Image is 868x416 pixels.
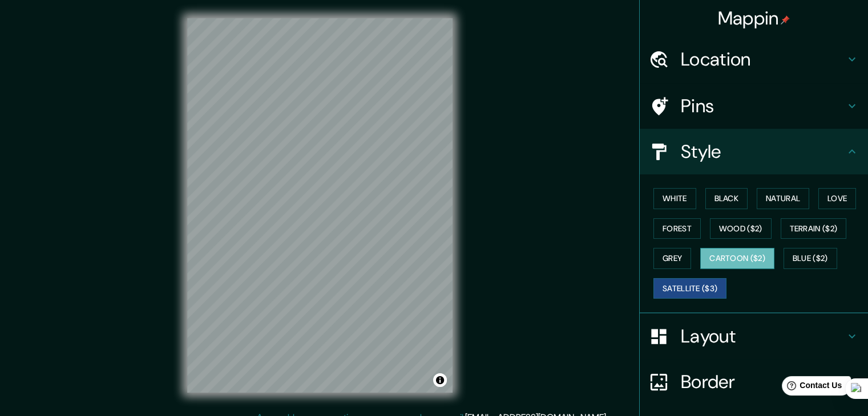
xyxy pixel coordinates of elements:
[681,325,845,348] h4: Layout
[681,370,845,393] h4: Border
[653,248,691,269] button: Grey
[757,188,809,209] button: Natural
[653,278,726,299] button: Satellite ($3)
[187,18,453,393] canvas: Map
[766,372,855,403] iframe: Help widget launcher
[718,7,790,30] h4: Mappin
[681,48,845,71] h4: Location
[781,218,847,239] button: Terrain ($2)
[818,188,856,209] button: Love
[433,373,447,387] button: Toggle attribution
[640,313,868,359] div: Layout
[681,95,845,117] h4: Pins
[681,140,845,163] h4: Style
[640,83,868,129] div: Pins
[710,218,772,239] button: Wood ($2)
[640,129,868,174] div: Style
[640,359,868,405] div: Border
[705,188,748,209] button: Black
[653,218,701,239] button: Forest
[653,188,696,209] button: White
[784,248,837,269] button: Blue ($2)
[700,248,774,269] button: Cartoon ($2)
[781,15,790,25] img: pin-icon.png
[640,36,868,82] div: Location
